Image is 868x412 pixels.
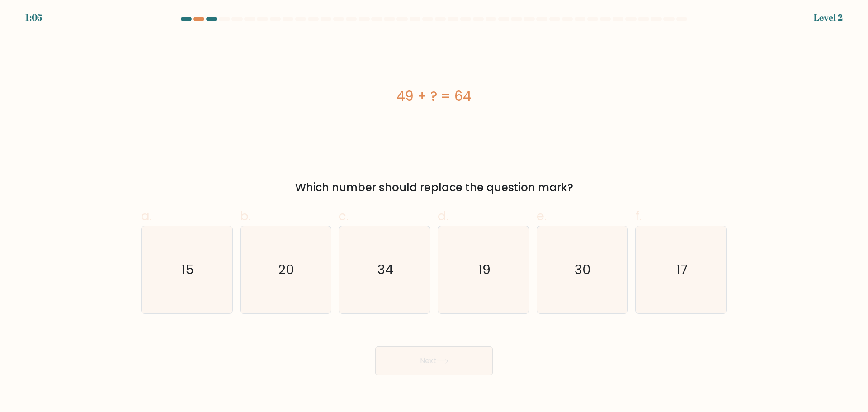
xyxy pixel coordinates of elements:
[814,11,843,24] div: Level 2
[478,260,491,279] text: 19
[575,260,591,279] text: 30
[278,260,295,279] text: 20
[25,11,42,24] div: 1:05
[146,180,722,196] div: Which number should replace the question mark?
[438,207,448,225] span: d.
[141,86,727,106] div: 49 + ? = 64
[339,207,349,225] span: c.
[141,207,152,225] span: a.
[676,260,688,279] text: 17
[240,207,251,225] span: b.
[181,260,194,279] text: 15
[635,207,642,225] span: f.
[377,260,393,279] text: 34
[375,346,493,375] button: Next
[537,207,547,225] span: e.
